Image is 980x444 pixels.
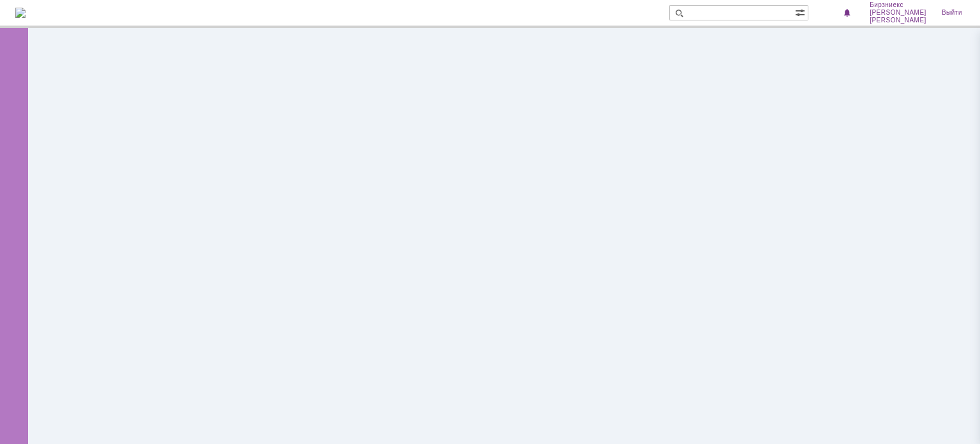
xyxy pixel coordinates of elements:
span: [PERSON_NAME] [870,9,926,17]
span: Бирзниекс [870,1,926,9]
img: logo [15,8,26,18]
span: [PERSON_NAME] [870,17,926,24]
a: Перейти на домашнюю страницу [15,8,26,18]
span: Расширенный поиск [795,6,808,18]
